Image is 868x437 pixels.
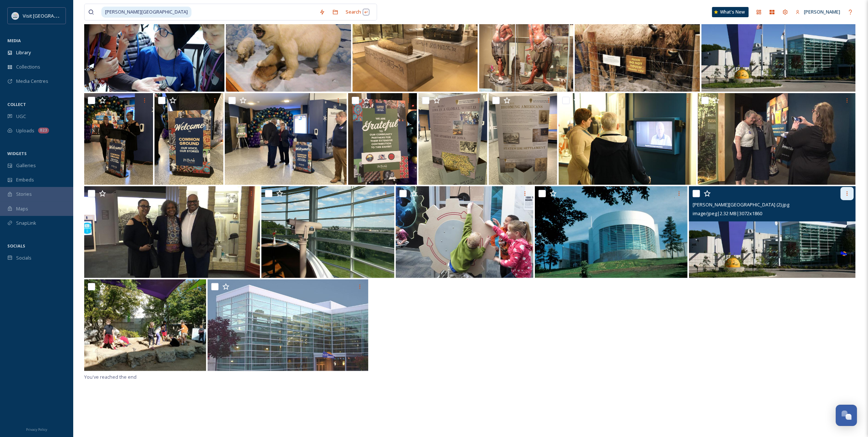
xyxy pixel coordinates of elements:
span: Media Centres [16,78,48,85]
img: Putnam Museum and Science Center (2).JPG [84,186,260,278]
img: Putnam Museum and Science Center (4).jpeg [225,93,347,185]
span: Uploads [16,127,34,134]
span: Collections [16,63,40,70]
span: Maps [16,205,28,212]
img: Putnam Museum and Science Center (5).jpeg [154,93,223,185]
span: [PERSON_NAME][GEOGRAPHIC_DATA] [101,7,191,17]
button: Open Chat [836,405,857,426]
span: SOCIALS [7,243,25,249]
img: Putnam Museum and Science Center (3).jpeg [348,93,417,185]
span: COLLECT [7,102,26,107]
img: Putnam Museum and Science Center (4).jpg [261,186,395,278]
img: Putnam Museum and Science Center (1).jpeg [489,93,558,185]
img: Putnam Museum and Science Center (1).jpg [84,279,206,371]
span: You've reached the end [84,374,137,380]
a: Privacy Policy [26,425,47,433]
div: Search [342,5,373,19]
a: [PERSON_NAME] [792,5,844,19]
a: What's New [712,7,749,17]
span: [PERSON_NAME][GEOGRAPHIC_DATA] (2).jpg [693,201,789,208]
span: WIDGETS [7,151,27,156]
span: Visit [GEOGRAPHIC_DATA] [23,12,79,19]
img: Putnam Museum and Science Center (1).JPG [396,186,533,278]
img: Putnam Museum and Science Center.jpg [208,279,368,371]
span: image/jpeg | 2.32 MB | 3072 x 1860 [693,210,762,217]
span: Galleries [16,162,36,169]
img: QCCVB_VISIT_vert_logo_4c_tagline_122019.svg [12,12,19,19]
img: Putnam Museum and Science Center (4).JPG [559,93,696,185]
span: MEDIA [7,38,21,43]
span: Library [16,49,31,56]
span: [PERSON_NAME] [804,8,840,15]
img: Putnam Museum and Science Center (2).jpeg [418,93,487,185]
img: Putnam Museum and Science Center (2).jpg [689,186,856,278]
img: Putnam Museum and Science Center (3).JPG [698,93,856,185]
span: UGC [16,113,26,120]
img: Putnam Museum and Science Center (6).jpeg [84,93,153,185]
span: SnapLink [16,220,36,227]
span: Socials [16,254,31,261]
img: Putnam Museum and Science Center (3).jpg [535,186,688,278]
span: Privacy Policy [26,427,47,432]
span: Embeds [16,176,34,183]
span: Stories [16,191,32,198]
div: 823 [38,128,49,133]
